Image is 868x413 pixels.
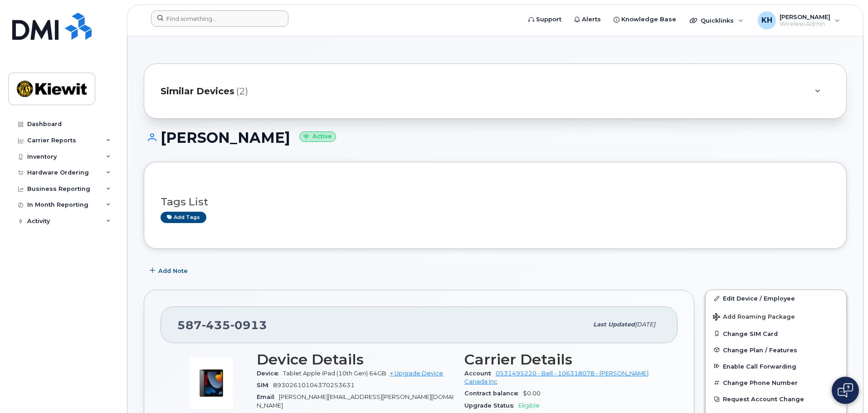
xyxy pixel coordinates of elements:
[257,382,273,389] span: SIM
[257,370,283,377] span: Device
[161,212,206,223] a: Add tags
[706,374,846,391] button: Change Phone Number
[635,321,655,328] span: [DATE]
[299,131,336,142] small: Active
[273,382,355,389] span: 89302610104370253631
[144,262,195,279] button: Add Note
[723,346,797,353] span: Change Plan / Features
[230,318,267,332] span: 0913
[158,267,188,275] span: Add Note
[838,383,853,398] img: Open chat
[257,394,454,408] span: [PERSON_NAME][EMAIL_ADDRESS][PERSON_NAME][DOMAIN_NAME]
[257,351,454,368] h3: Device Details
[184,356,239,410] img: image20231002-3703462-18bu571.jpeg
[236,85,248,98] span: (2)
[593,321,635,328] span: Last updated
[202,318,230,332] span: 435
[161,85,234,98] span: Similar Devices
[177,318,267,332] span: 587
[706,307,846,326] button: Add Roaming Package
[713,313,795,322] span: Add Roaming Package
[161,196,830,208] h3: Tags List
[144,130,847,146] h1: [PERSON_NAME]
[283,370,386,377] span: Tablet Apple iPad (10th Gen) 64GB
[390,370,443,377] a: + Upgrade Device
[523,390,541,397] span: $0.00
[706,358,846,374] button: Enable Call Forwarding
[464,351,661,368] h3: Carrier Details
[723,363,796,369] span: Enable Call Forwarding
[464,370,649,385] a: 0531495220 - Bell - 106318078 - [PERSON_NAME] Canada Inc
[706,391,846,407] button: Request Account Change
[706,290,846,306] a: Edit Device / Employee
[706,326,846,342] button: Change SIM Card
[464,370,496,377] span: Account
[464,402,518,409] span: Upgrade Status
[257,394,279,400] span: Email
[518,402,540,409] span: Eligible
[706,342,846,358] button: Change Plan / Features
[464,390,523,397] span: Contract balance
